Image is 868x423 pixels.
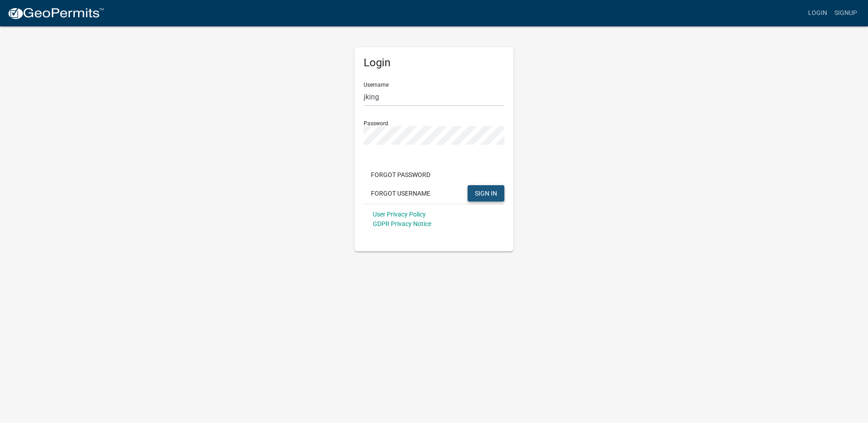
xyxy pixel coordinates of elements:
[373,211,426,218] a: User Privacy Policy
[831,5,861,22] a: Signup
[475,189,497,197] span: SIGN IN
[804,5,831,22] a: Login
[364,185,438,202] button: Forgot Username
[373,220,431,227] a: GDPR Privacy Notice
[468,185,504,202] button: SIGN IN
[364,56,504,69] h5: Login
[364,167,438,183] button: Forgot Password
